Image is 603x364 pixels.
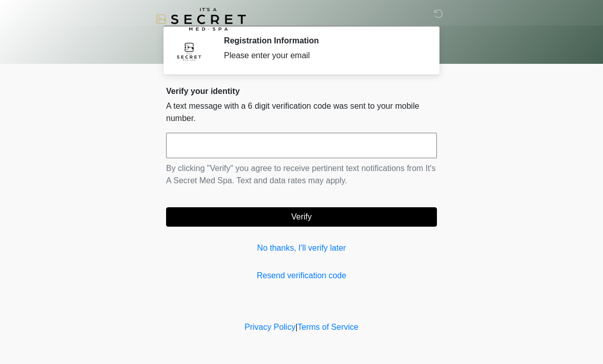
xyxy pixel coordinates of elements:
[224,36,422,45] h2: Registration Information
[297,323,358,331] a: Terms of Service
[166,100,437,125] p: A text message with a 6 digit verification code was sent to your mobile number.
[224,50,422,62] div: Please enter your email
[156,8,246,31] img: It's A Secret Med Spa Logo
[245,323,296,331] a: Privacy Policy
[295,323,297,331] a: |
[166,207,437,227] button: Verify
[174,36,204,66] img: Agent Avatar
[166,242,437,254] a: No thanks, I'll verify later
[166,86,437,96] h2: Verify your identity
[166,270,437,282] a: Resend verification code
[166,162,437,187] p: By clicking "Verify" you agree to receive pertinent text notifications from It's A Secret Med Spa...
